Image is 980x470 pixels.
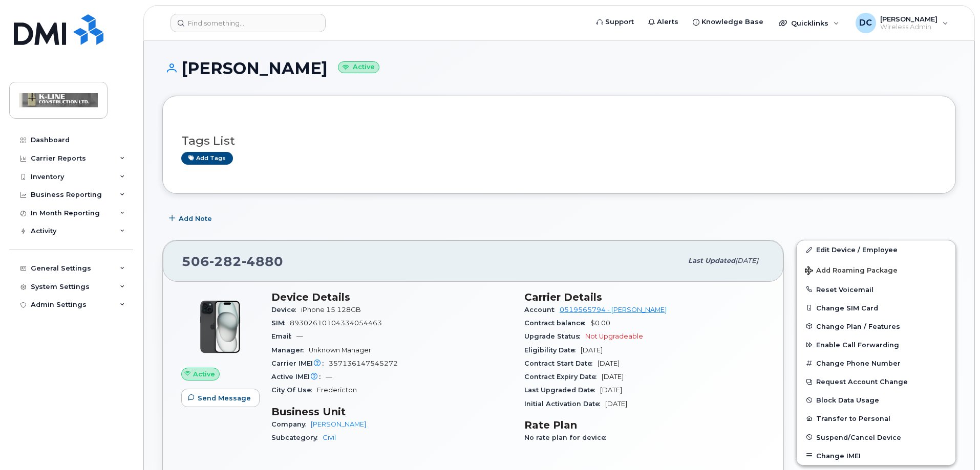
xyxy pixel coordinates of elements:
span: Subcategory [271,434,323,441]
span: 282 [209,254,242,269]
span: Company [271,420,311,428]
a: Edit Device / Employee [797,240,955,259]
span: Last updated [688,257,735,264]
span: No rate plan for device [524,434,611,441]
span: 357136147545272 [329,360,398,367]
button: Add Note [162,209,221,228]
span: Device [271,306,301,314]
span: Send Message [198,393,251,403]
button: Add Roaming Package [797,259,955,280]
span: Contract balance [524,319,590,327]
h1: [PERSON_NAME] [162,59,956,77]
span: Last Upgraded Date [524,386,600,394]
span: Manager [271,346,309,354]
span: [DATE] [598,360,620,367]
h3: Device Details [271,291,512,303]
span: [DATE] [602,373,624,381]
span: Active IMEI [271,373,326,381]
span: Eligibility Date [524,346,581,354]
span: 506 [182,254,283,269]
small: Active [338,61,379,73]
span: Carrier IMEI [271,360,329,367]
button: Request Account Change [797,372,955,391]
span: Upgrade Status [524,332,585,340]
span: [DATE] [605,400,627,408]
span: Suspend/Cancel Device [816,433,901,441]
h3: Business Unit [271,406,512,418]
span: [DATE] [581,346,603,354]
button: Send Message [181,389,260,407]
button: Change IMEI [797,446,955,465]
span: — [326,373,332,381]
span: iPhone 15 128GB [301,306,361,314]
h3: Carrier Details [524,291,765,303]
span: Account [524,306,560,314]
span: Email [271,332,296,340]
span: Fredericton [317,386,357,394]
span: SIM [271,319,290,327]
span: [DATE] [735,257,758,264]
span: City Of Use [271,386,317,394]
a: Civil [323,434,336,441]
span: Active [193,369,215,379]
h3: Rate Plan [524,419,765,431]
a: [PERSON_NAME] [311,420,366,428]
span: Unknown Manager [309,346,371,354]
button: Enable Call Forwarding [797,335,955,354]
span: Change Plan / Features [816,322,900,330]
span: Not Upgradeable [585,332,643,340]
span: Enable Call Forwarding [816,341,899,349]
img: iPhone_15_Black.png [189,296,251,357]
a: Add tags [181,152,233,165]
button: Change SIM Card [797,299,955,317]
span: Initial Activation Date [524,400,605,408]
span: 4880 [242,254,283,269]
span: — [296,332,303,340]
span: Contract Start Date [524,360,598,367]
button: Change Plan / Features [797,317,955,335]
button: Transfer to Personal [797,409,955,428]
button: Change Phone Number [797,354,955,372]
span: Add Note [179,214,212,223]
button: Reset Voicemail [797,280,955,299]
a: 0519565794 - [PERSON_NAME] [560,306,667,314]
span: Add Roaming Package [805,266,898,276]
span: $0.00 [590,319,610,327]
h3: Tags List [181,135,937,147]
span: [DATE] [600,386,622,394]
span: 89302610104334054463 [290,319,382,327]
button: Block Data Usage [797,391,955,409]
span: Contract Expiry Date [524,373,602,381]
button: Suspend/Cancel Device [797,428,955,446]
